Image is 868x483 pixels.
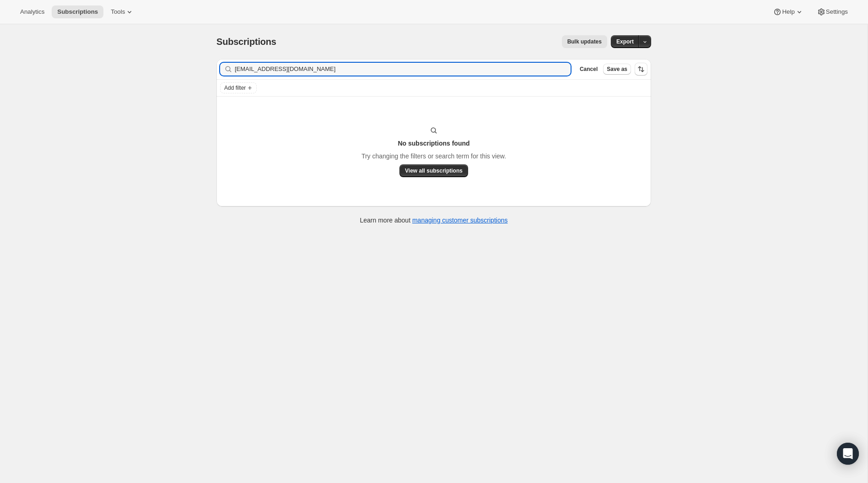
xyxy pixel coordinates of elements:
button: Sort the results [635,63,647,76]
span: Bulk updates [567,38,602,45]
span: Analytics [20,8,44,16]
span: Cancel [580,65,598,73]
button: Cancel [576,64,601,75]
p: Learn more about [360,216,508,225]
button: Settings [811,5,853,18]
button: Bulk updates [562,35,607,48]
h3: No subscriptions found [398,139,469,148]
div: Open Intercom Messenger [837,443,859,465]
button: Tools [105,5,140,18]
span: Settings [826,8,848,16]
button: Add filter [220,82,257,93]
span: Save as [607,65,627,73]
input: Filter subscribers [235,63,571,76]
p: Try changing the filters or search term for this view. [361,152,506,161]
button: Subscriptions [52,5,103,18]
span: View all subscriptions [405,167,463,174]
span: Tools [111,8,125,16]
span: Export [616,38,634,45]
span: Help [782,8,794,16]
button: Analytics [15,5,50,18]
button: Save as [603,64,631,75]
button: Help [767,5,809,18]
button: View all subscriptions [399,164,468,177]
span: Add filter [224,84,246,92]
a: managing customer subscriptions [412,217,508,224]
span: Subscriptions [216,37,276,47]
button: Export [611,35,639,48]
span: Subscriptions [57,8,98,16]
